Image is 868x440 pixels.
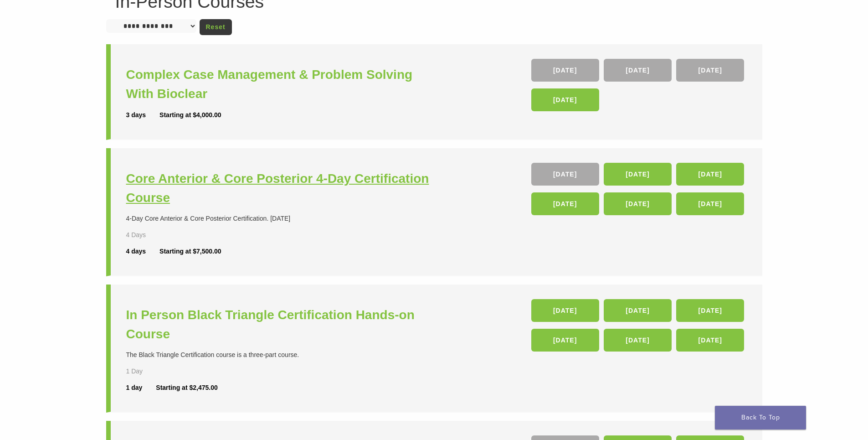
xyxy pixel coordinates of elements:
[531,163,747,220] div: , , , , ,
[531,299,747,356] div: , , , , ,
[531,329,599,352] a: [DATE]
[604,192,672,215] a: [DATE]
[715,406,806,430] a: Back To Top
[531,192,599,215] a: [DATE]
[604,329,672,352] a: [DATE]
[676,192,744,215] a: [DATE]
[531,88,599,111] a: [DATE]
[126,367,173,376] div: 1 Day
[604,59,672,82] a: [DATE]
[126,305,437,344] a: In Person Black Triangle Certification Hands-on Course
[676,163,744,186] a: [DATE]
[676,299,744,322] a: [DATE]
[531,163,599,186] a: [DATE]
[531,59,747,116] div: , , ,
[200,19,232,35] a: Reset
[126,169,437,207] a: Core Anterior & Core Posterior 4-Day Certification Course
[126,65,437,104] a: Complex Case Management & Problem Solving With Bioclear
[159,247,221,256] div: Starting at $7,500.00
[604,299,672,322] a: [DATE]
[126,247,160,256] div: 4 days
[531,59,599,82] a: [DATE]
[531,299,599,322] a: [DATE]
[126,350,437,360] div: The Black Triangle Certification course is a three-part course.
[159,110,221,120] div: Starting at $4,000.00
[126,383,156,393] div: 1 day
[604,163,672,186] a: [DATE]
[156,383,217,393] div: Starting at $2,475.00
[126,230,173,240] div: 4 Days
[676,59,744,82] a: [DATE]
[676,329,744,352] a: [DATE]
[126,214,437,223] div: 4-Day Core Anterior & Core Posterior Certification. [DATE]
[126,110,160,120] div: 3 days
